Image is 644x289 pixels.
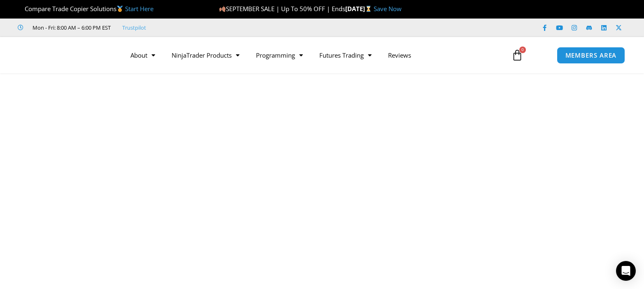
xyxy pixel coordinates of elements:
span: SEPTEMBER SALE | Up To 50% OFF | Ends [219,5,345,13]
a: Futures Trading [311,46,380,65]
span: Mon - Fri: 8:00 AM – 6:00 PM EST [30,23,111,33]
a: Start Here [125,5,153,13]
img: 🥇 [117,6,123,12]
strong: [DATE] [345,5,374,13]
span: MEMBERS AREA [565,52,617,58]
span: 0 [519,47,526,53]
a: About [122,46,163,65]
a: Save Now [374,5,402,13]
a: Programming [248,46,311,65]
img: 🍂 [219,6,226,12]
nav: Menu [122,46,502,65]
img: ⌛ [365,6,372,12]
a: 0 [499,43,535,67]
a: MEMBERS AREA [557,47,625,64]
a: NinjaTrader Products [163,46,248,65]
span: Compare Trade Copier Solutions [18,5,153,13]
a: Trustpilot [122,23,146,33]
img: LogoAI | Affordable Indicators – NinjaTrader [19,40,108,70]
div: Open Intercom Messenger [616,261,636,281]
img: 🏆 [18,6,24,12]
a: Reviews [380,46,419,65]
